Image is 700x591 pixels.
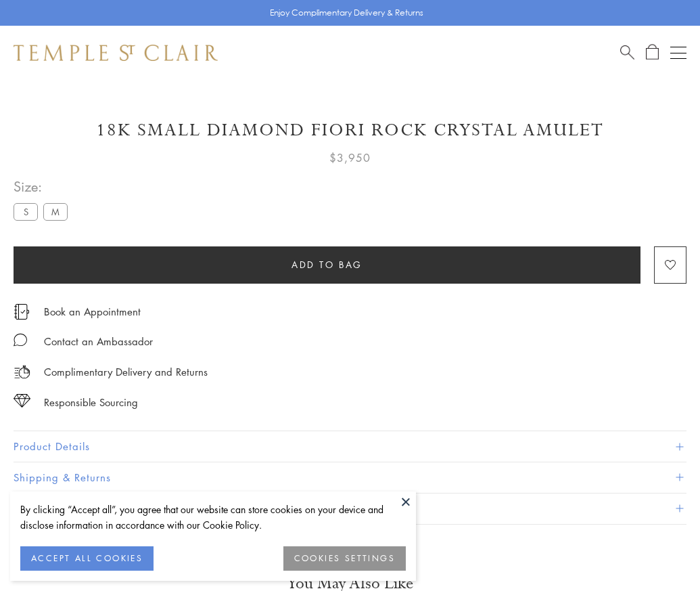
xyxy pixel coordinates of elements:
button: Shipping & Returns [14,462,686,493]
img: icon_delivery.svg [14,364,30,380]
button: Add to bag [14,246,640,284]
p: Complimentary Delivery and Returns [44,364,208,380]
label: S [14,203,38,220]
a: Open Shopping Bag [646,44,659,61]
div: Responsible Sourcing [44,394,138,411]
button: ACCEPT ALL COOKIES [20,546,154,571]
div: By clicking “Accept all”, you agree that our website can store cookies on your device and disclos... [20,502,406,533]
button: Open navigation [670,45,686,61]
span: Add to bag [291,257,363,272]
span: $3,950 [329,149,371,167]
h1: 18K Small Diamond Fiori Rock Crystal Amulet [14,118,686,142]
img: icon_sourcing.svg [14,394,30,408]
button: Product Details [14,431,686,462]
a: Book an Appointment [44,304,141,319]
img: Temple St. Clair [14,45,218,61]
img: MessageIcon-01_2.svg [14,333,27,347]
a: Search [620,44,634,61]
p: Enjoy Complimentary Delivery & Returns [270,6,423,20]
span: Size: [14,175,73,198]
label: M [43,203,68,220]
div: Contact an Ambassador [44,333,153,350]
button: COOKIES SETTINGS [283,546,406,571]
img: icon_appointment.svg [14,304,30,320]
